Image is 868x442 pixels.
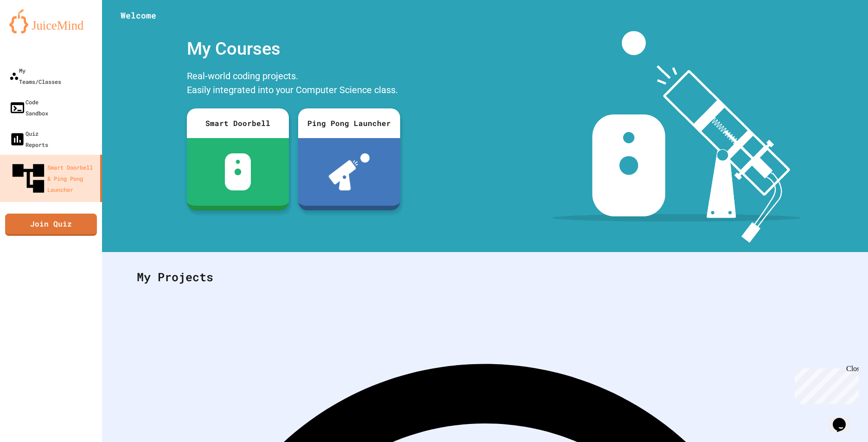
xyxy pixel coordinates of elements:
div: My Projects [128,259,842,295]
div: Real-world coding projects. Easily integrated into your Computer Science class. [182,67,405,101]
div: Code Sandbox [9,96,48,119]
div: Ping Pong Launcher [298,108,400,138]
a: Join Quiz [5,214,97,236]
img: sdb-white.svg [225,153,251,190]
img: banner-image-my-projects.png [552,31,801,243]
div: Smart Doorbell & Ping Pong Launcher [9,159,96,197]
iframe: chat widget [791,365,859,404]
div: My Courses [182,31,405,67]
div: Chat with us now!Close [4,4,64,59]
img: ppl-with-ball.png [329,153,370,190]
div: Quiz Reports [9,128,48,150]
img: logo-orange.svg [9,9,93,33]
div: My Teams/Classes [9,65,61,87]
div: Smart Doorbell [187,108,289,138]
iframe: chat widget [829,405,859,433]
